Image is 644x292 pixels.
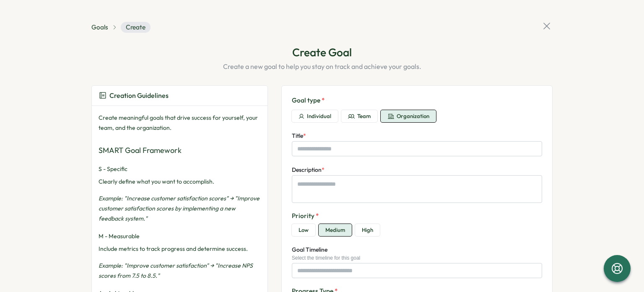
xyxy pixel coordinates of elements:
[341,110,377,123] button: Team
[99,176,261,187] p: Clearly define what you want to accomplish.
[99,195,260,222] em: Example: "Increase customer satisfaction scores" → "Improve customer satisfaction scores by imple...
[292,211,542,221] label: Priority
[292,110,338,123] button: Individual
[91,45,553,60] h1: Create Goal
[292,132,306,141] label: Title
[99,145,261,156] h3: SMART Goal Framework
[91,61,553,72] p: Create a new goal to help you stay on track and achieve your goals.
[355,224,380,237] button: High
[292,166,325,175] label: Description
[91,23,108,32] button: Goals
[381,110,436,123] button: Organization
[319,224,352,237] button: Medium
[99,244,261,254] p: Include metrics to track progress and determine success.
[109,90,169,101] span: Creation Guidelines
[99,262,253,279] em: Example: "Improve customer satisfaction" → "Increase NPS scores from 7.5 to 8.5."
[99,232,261,240] h4: M - Measurable
[292,224,315,237] button: Low
[121,22,151,33] span: Create
[292,96,542,105] label: Goal type
[99,113,261,133] p: Create meaningful goals that drive success for yourself, your team, and the organization.
[307,113,331,120] span: Individual
[292,245,327,255] label: Goal Timeline
[292,255,542,261] div: Select the timeline for this goal
[397,113,429,120] span: Organization
[99,165,261,173] h4: S - Specific
[357,113,371,120] span: Team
